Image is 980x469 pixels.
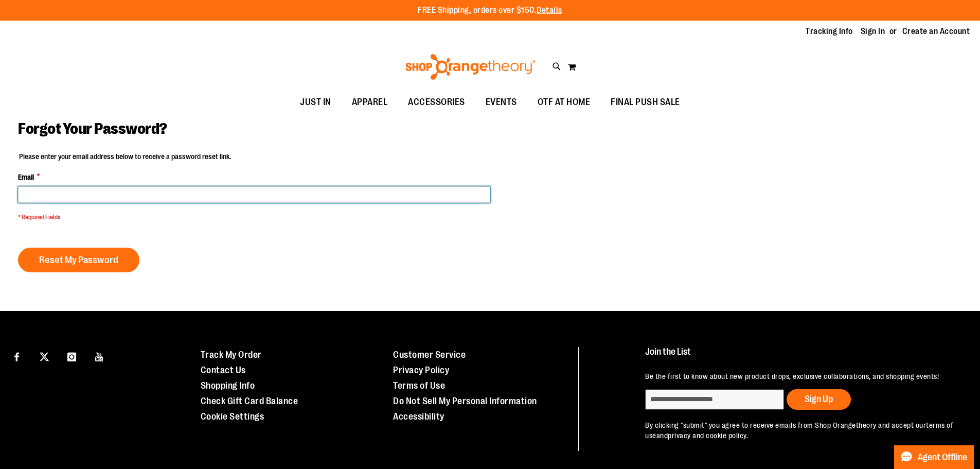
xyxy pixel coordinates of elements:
a: Privacy Policy [393,365,449,375]
span: ACCESSORIES [408,91,465,114]
a: EVENTS [475,91,527,114]
span: Sign Up [805,394,833,404]
p: FREE Shipping, orders over $150. [418,5,562,16]
span: EVENTS [486,91,517,114]
button: Agent Offline [894,445,974,469]
a: APPAREL [342,91,398,114]
a: Create an Account [902,26,970,37]
a: Visit our Facebook page [8,347,26,365]
a: OTF AT HOME [527,91,601,114]
span: Forgot Your Password? [18,120,167,137]
a: privacy and cookie policy. [668,431,748,440]
input: enter email [645,389,784,410]
a: Visit our Instagram page [63,347,81,365]
a: Sign In [861,26,885,37]
a: terms of use [645,421,953,440]
a: Visit our X page [35,347,54,365]
button: Sign Up [787,389,851,410]
a: Contact Us [201,365,246,375]
a: Customer Service [393,350,466,360]
a: JUST IN [290,91,342,114]
h4: Join the List [645,347,956,366]
span: JUST IN [300,91,331,114]
a: ACCESSORIES [398,91,475,114]
button: Reset My Password [18,248,139,272]
a: Terms of Use [393,380,445,391]
a: Cookie Settings [201,411,264,422]
span: * Required Fields [18,213,490,222]
span: FINAL PUSH SALE [611,91,680,114]
a: Accessibility [393,411,444,422]
legend: Please enter your email address below to receive a password reset link. [18,151,232,162]
a: Check Gift Card Balance [201,396,298,406]
img: Twitter [40,352,49,361]
span: APPAREL [352,91,388,114]
a: Track My Order [201,350,262,360]
span: OTF AT HOME [538,91,591,114]
a: Do Not Sell My Personal Information [393,396,537,406]
a: Details [537,6,562,15]
a: Visit our Youtube page [91,347,109,365]
a: Tracking Info [806,26,853,37]
a: Shopping Info [201,380,255,391]
a: FINAL PUSH SALE [600,91,690,114]
img: Shop Orangetheory [404,54,537,80]
span: Agent Offline [918,453,967,462]
span: Reset My Password [39,254,118,266]
p: By clicking "submit" you agree to receive emails from Shop Orangetheory and accept our and [645,420,956,441]
span: Email [18,172,34,182]
p: Be the first to know about new product drops, exclusive collaborations, and shopping events! [645,371,956,381]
